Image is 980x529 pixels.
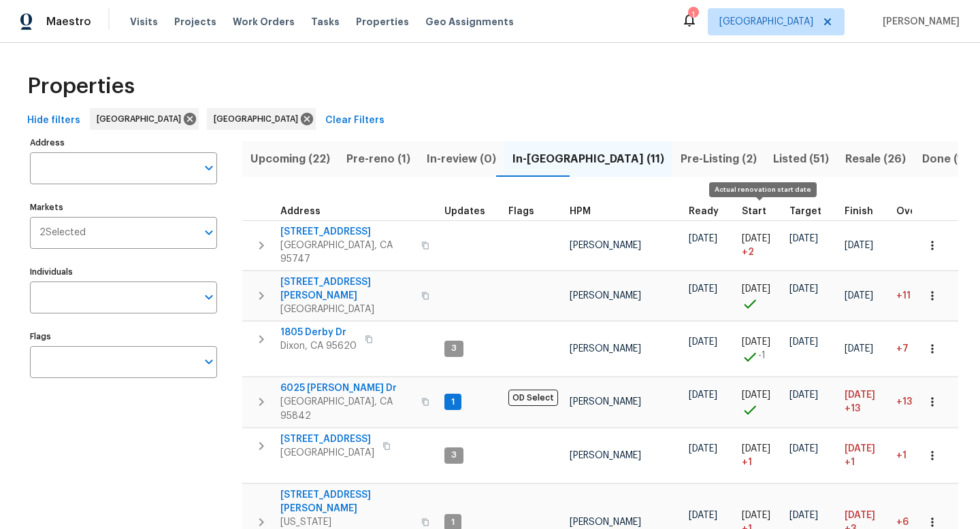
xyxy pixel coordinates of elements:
[280,339,357,353] span: Dixon, CA 95620
[280,326,357,339] span: 1805 Derby Dr
[845,344,873,354] span: [DATE]
[199,223,218,242] button: Open
[97,112,186,126] span: [GEOGRAPHIC_DATA]
[444,207,485,216] span: Updates
[736,428,784,483] td: Project started 1 days late
[845,207,873,216] span: Finish
[742,245,754,259] span: + 2
[30,139,217,147] label: Address
[30,203,217,211] label: Markets
[742,234,770,243] span: [DATE]
[896,207,932,216] span: Overall
[27,80,135,93] span: Properties
[39,227,86,239] span: 2 Selected
[789,207,834,216] div: Target renovation project end date
[845,402,860,415] span: +13
[742,207,766,216] span: Start
[891,321,949,377] td: 7 day(s) past target finish date
[280,381,413,395] span: 6025 [PERSON_NAME] Dr
[689,337,717,347] span: [DATE]
[689,207,731,216] div: Earliest renovation start date (first business day after COE or Checkout)
[570,517,641,527] span: [PERSON_NAME]
[789,234,818,243] span: [DATE]
[891,271,949,320] td: 11 day(s) past target finish date
[280,225,413,239] span: [STREET_ADDRESS]
[845,291,873,301] span: [DATE]
[320,108,390,133] button: Clear Filters
[311,17,340,27] span: Tasks
[280,303,413,316] span: [GEOGRAPHIC_DATA]
[773,150,829,169] span: Listed (51)
[789,337,818,347] span: [DATE]
[896,207,944,216] div: Days past target finish date
[688,8,698,22] div: 1
[214,112,304,126] span: [GEOGRAPHIC_DATA]
[689,390,717,400] span: [DATE]
[570,451,641,460] span: [PERSON_NAME]
[325,112,385,129] span: Clear Filters
[736,321,784,377] td: Project started 1 days early
[689,207,719,216] span: Ready
[845,456,855,469] span: +1
[570,291,641,301] span: [PERSON_NAME]
[280,207,321,216] span: Address
[356,15,409,29] span: Properties
[90,108,199,130] div: [GEOGRAPHIC_DATA]
[199,352,218,371] button: Open
[46,15,91,29] span: Maestro
[425,15,514,29] span: Geo Assignments
[689,234,717,243] span: [DATE]
[280,395,413,422] span: [GEOGRAPHIC_DATA], CA 95842
[570,344,641,354] span: [PERSON_NAME]
[789,511,818,520] span: [DATE]
[736,377,784,427] td: Project started on time
[446,343,462,354] span: 3
[570,397,641,407] span: [PERSON_NAME]
[280,488,413,515] span: [STREET_ADDRESS][PERSON_NAME]
[742,456,752,469] span: + 1
[742,390,770,400] span: [DATE]
[30,332,217,341] label: Flags
[30,268,217,276] label: Individuals
[233,15,295,29] span: Work Orders
[689,511,717,520] span: [DATE]
[446,396,460,408] span: 1
[689,284,717,294] span: [DATE]
[346,150,410,169] span: Pre-reno (1)
[280,275,413,303] span: [STREET_ADDRESS][PERSON_NAME]
[845,241,873,250] span: [DATE]
[689,444,717,454] span: [DATE]
[896,397,912,407] span: +13
[570,241,641,250] span: [PERSON_NAME]
[789,444,818,454] span: [DATE]
[896,344,909,354] span: +7
[508,390,558,406] span: OD Select
[845,207,885,216] div: Projected renovation finish date
[446,517,460,528] span: 1
[891,377,949,427] td: 13 day(s) past target finish date
[719,15,813,29] span: [GEOGRAPHIC_DATA]
[22,108,86,133] button: Hide filters
[512,150,664,169] span: In-[GEOGRAPHIC_DATA] (11)
[250,150,330,169] span: Upcoming (22)
[199,158,218,177] button: Open
[27,112,80,129] span: Hide filters
[174,15,216,29] span: Projects
[508,207,534,216] span: Flags
[896,291,911,301] span: +11
[199,288,218,307] button: Open
[130,15,158,29] span: Visits
[789,390,818,400] span: [DATE]
[896,451,906,460] span: +1
[681,150,757,169] span: Pre-Listing (2)
[570,207,591,216] span: HPM
[845,444,875,454] span: [DATE]
[877,15,960,29] span: [PERSON_NAME]
[845,511,875,520] span: [DATE]
[742,337,770,347] span: [DATE]
[891,428,949,483] td: 1 day(s) past target finish date
[427,150,496,169] span: In-review (0)
[742,444,770,454] span: [DATE]
[736,271,784,320] td: Project started on time
[896,517,909,527] span: +6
